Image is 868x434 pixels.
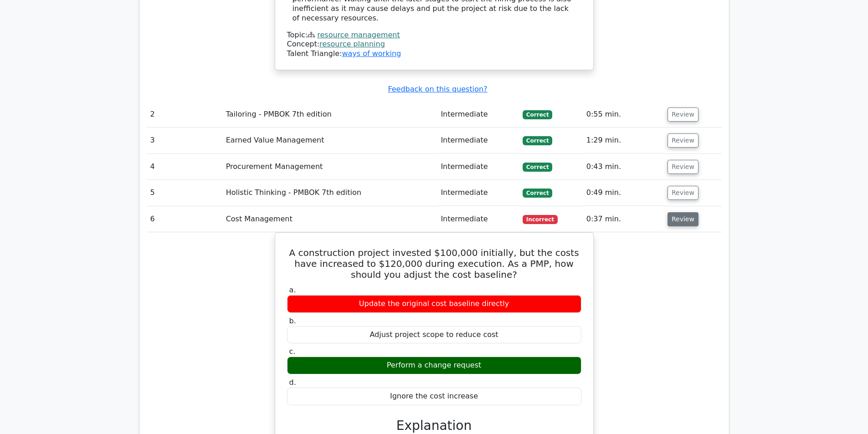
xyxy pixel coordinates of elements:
td: 2 [147,102,222,128]
td: 6 [147,206,222,232]
button: Review [668,107,699,122]
span: Correct [523,110,552,119]
td: Intermediate [437,180,519,206]
button: Review [668,160,699,174]
a: ways of working [342,49,401,58]
td: Intermediate [437,128,519,153]
span: Correct [523,163,552,172]
div: Concept: [287,40,581,49]
div: Adjust project scope to reduce cost [287,326,581,344]
td: Tailoring - PMBOK 7th edition [222,102,437,128]
a: resource management [317,31,400,39]
span: Incorrect [523,215,558,224]
div: Update the original cost baseline directly [287,295,581,313]
td: 5 [147,180,222,206]
button: Review [668,186,699,200]
div: Perform a change request [287,357,581,374]
span: Correct [523,136,552,145]
td: 3 [147,128,222,153]
span: c. [289,347,296,356]
button: Review [668,212,699,226]
h5: A construction project invested $100,000 initially, but the costs have increased to $120,000 duri... [286,247,582,280]
td: Procurement Management [222,154,437,180]
td: Intermediate [437,102,519,128]
div: Topic: [287,31,581,40]
span: a. [289,286,296,294]
a: Feedback on this question? [388,85,487,93]
button: Review [668,133,699,148]
h3: Explanation [293,418,576,434]
td: 0:37 min. [583,206,664,232]
td: Holistic Thinking - PMBOK 7th edition [222,180,437,206]
span: d. [289,378,296,387]
div: Talent Triangle: [287,31,581,59]
td: Intermediate [437,154,519,180]
a: resource planning [319,40,385,48]
td: Cost Management [222,206,437,232]
td: Earned Value Management [222,128,437,153]
td: 4 [147,154,222,180]
td: Intermediate [437,206,519,232]
td: 1:29 min. [583,128,664,153]
div: Ignore the cost increase [287,388,581,405]
span: b. [289,317,296,325]
td: 0:49 min. [583,180,664,206]
td: 0:43 min. [583,154,664,180]
span: Correct [523,189,552,198]
td: 0:55 min. [583,102,664,128]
